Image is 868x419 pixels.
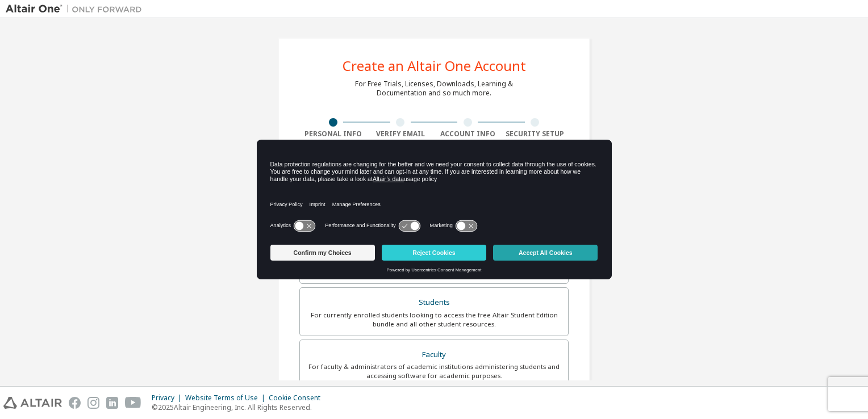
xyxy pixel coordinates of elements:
[434,129,502,139] div: Account Info
[269,393,327,403] div: Cookie Consent
[152,393,185,403] div: Privacy
[106,397,118,409] img: linkedin.svg
[307,347,561,363] div: Faculty
[125,397,141,409] img: youtube.svg
[3,397,62,409] img: altair_logo.svg
[343,59,526,73] div: Create an Altair One Account
[87,397,99,409] img: instagram.svg
[299,129,367,139] div: Personal Info
[152,403,327,412] p: © 2025 Altair Engineering, Inc. All Rights Reserved.
[355,79,513,98] div: For Free Trials, Licenses, Downloads, Learning & Documentation and so much more.
[69,397,81,409] img: facebook.svg
[6,3,148,15] img: Altair One
[185,393,269,403] div: Website Terms of Use
[502,129,569,139] div: Security Setup
[307,295,561,311] div: Students
[367,129,435,139] div: Verify Email
[307,362,561,380] div: For faculty & administrators of academic institutions administering students and accessing softwa...
[307,311,561,329] div: For currently enrolled students looking to access the free Altair Student Edition bundle and all ...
